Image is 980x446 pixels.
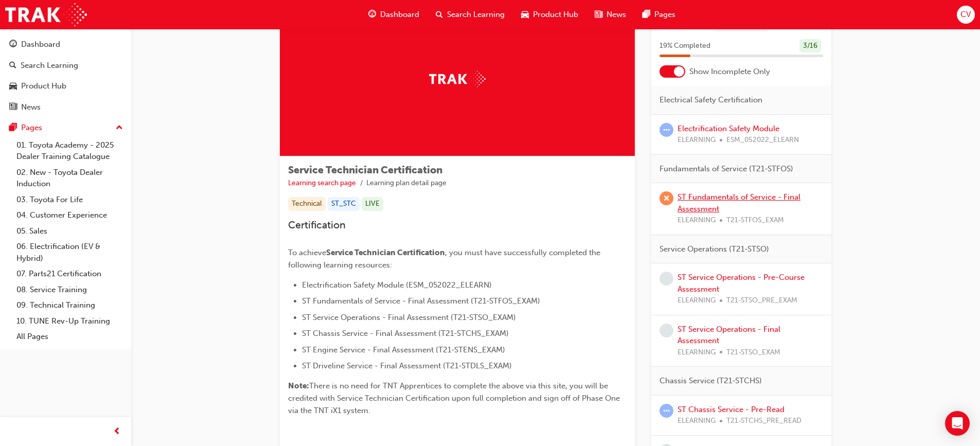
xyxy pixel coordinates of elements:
[436,8,443,21] span: search-icon
[302,329,509,338] span: ST Chassis Service - Final Assessment (T21-STCHS_EXAM)
[678,215,716,226] span: ELEARNING
[678,192,800,213] a: ST Fundamentals of Service - Final Assessment
[678,273,805,294] a: ST Service Operations - Pre-Course Assessment
[660,123,673,137] span: learningRecordVerb_ATTEMPT-icon
[9,123,17,133] span: pages-icon
[116,121,123,135] span: up-icon
[799,39,821,53] div: 3 / 16
[678,415,716,427] span: ELEARNING
[960,9,971,21] span: CV
[288,197,326,211] div: Technical
[288,381,309,390] span: Note:
[660,272,673,286] span: learningRecordVerb_NONE-icon
[726,347,780,359] span: T21-STSO_EXAM
[328,197,360,211] div: ST_STC
[4,35,127,54] a: Dashboard
[362,197,383,211] div: LIVE
[945,411,970,436] div: Open Intercom Messenger
[302,296,540,306] span: ST Fundamentals of Service - Final Assessment (T21-STFOS_EXAM)
[9,82,17,91] span: car-icon
[288,248,326,257] span: To achieve
[12,207,127,223] a: 04. Customer Experience
[12,297,127,313] a: 09. Technical Training
[726,415,801,427] span: T21-STCHS_PRE_READ
[595,8,602,21] span: news-icon
[726,295,797,307] span: T21-STSO_PRE_EXAM
[678,124,779,133] a: Electrification Safety Module
[21,39,60,50] div: Dashboard
[678,325,780,346] a: ST Service Operations - Final Assessment
[326,248,445,257] span: Service Technician Certification
[660,94,762,106] span: Electrical Safety Certification
[4,118,127,137] button: Pages
[447,9,505,21] span: Search Learning
[4,33,127,118] button: DashboardSearch LearningProduct HubNews
[643,8,650,21] span: pages-icon
[12,137,127,165] a: 01. Toyota Academy - 2025 Dealer Training Catalogue
[113,425,121,438] span: prev-icon
[288,219,346,231] span: Certification
[513,4,586,25] a: car-iconProduct Hub
[660,163,793,175] span: Fundamentals of Service (T21-STFOS)
[678,295,716,307] span: ELEARNING
[660,40,710,52] span: 19 % Completed
[12,282,127,298] a: 08. Service Training
[360,4,427,25] a: guage-iconDashboard
[302,280,492,290] span: Electrification Safety Module (ESM_052022_ELEARN)
[678,134,716,146] span: ELEARNING
[288,248,602,270] span: , you must have successfully completed the following learning resources:
[586,4,634,25] a: news-iconNews
[12,239,127,266] a: 06. Electrification (EV & Hybrid)
[678,347,716,359] span: ELEARNING
[660,324,673,337] span: learningRecordVerb_NONE-icon
[366,177,447,189] li: Learning plan detail page
[678,405,785,414] a: ST Chassis Service - Pre-Read
[12,223,127,239] a: 05. Sales
[429,71,486,87] img: Trak
[4,77,127,96] a: Product Hub
[21,80,66,92] div: Product Hub
[21,101,41,113] div: News
[660,404,673,418] span: learningRecordVerb_ATTEMPT-icon
[302,313,516,322] span: ST Service Operations - Final Assessment (T21-STSO_EXAM)
[288,381,622,415] span: There is no need for TNT Apprentices to complete the above via this site, you will be credited wi...
[689,66,770,78] span: Show Incomplete Only
[5,3,87,26] img: Trak
[368,8,376,21] span: guage-icon
[607,9,626,21] span: News
[12,266,127,282] a: 07. Parts21 Certification
[654,9,675,21] span: Pages
[9,61,16,70] span: search-icon
[660,375,762,387] span: Chassis Service (T21-STCHS)
[9,40,17,49] span: guage-icon
[12,165,127,192] a: 02. New - Toyota Dealer Induction
[521,8,529,21] span: car-icon
[957,6,975,24] button: CV
[12,313,127,329] a: 10. TUNE Rev-Up Training
[533,9,578,21] span: Product Hub
[21,60,78,72] div: Search Learning
[288,179,356,187] a: Learning search page
[427,4,513,25] a: search-iconSearch Learning
[302,361,512,370] span: ST Driveline Service - Final Assessment (T21-STDLS_EXAM)
[660,243,769,255] span: Service Operations (T21-STSO)
[21,122,42,134] div: Pages
[380,9,419,21] span: Dashboard
[634,4,684,25] a: pages-iconPages
[726,134,799,146] span: ESM_052022_ELEARN
[12,192,127,208] a: 03. Toyota For Life
[4,98,127,117] a: News
[4,56,127,75] a: Search Learning
[660,191,673,205] span: learningRecordVerb_FAIL-icon
[9,103,17,112] span: news-icon
[726,215,784,226] span: T21-STFOS_EXAM
[288,164,442,176] span: Service Technician Certification
[302,345,505,354] span: ST Engine Service - Final Assessment (T21-STENS_EXAM)
[12,329,127,345] a: All Pages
